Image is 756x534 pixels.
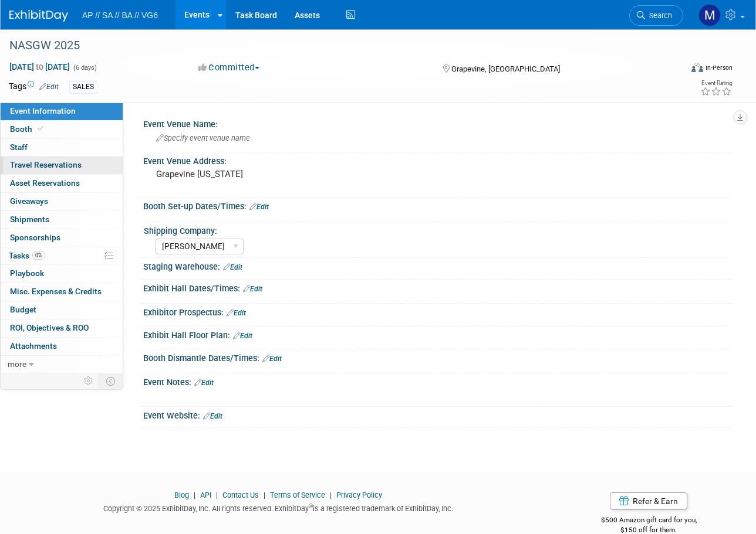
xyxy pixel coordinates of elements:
[143,349,733,365] div: Booth Dismantle Dates/Times:
[10,233,60,242] span: Sponsorships
[451,64,560,73] span: Grapevine, [GEOGRAPHIC_DATA]
[69,81,97,93] div: SALES
[1,229,123,247] a: Sponsorships
[227,309,246,317] a: Edit
[194,62,264,74] button: Committed
[691,63,703,72] img: Format-Inperson.png
[1,193,123,210] a: Giveaways
[39,83,59,91] a: Edit
[143,280,733,295] div: Exhibit Hall Dates/Times:
[213,491,221,499] span: |
[10,142,28,152] span: Staff
[82,11,158,20] span: AP // SA // BA // VG6
[1,283,123,301] a: Misc. Expenses & Credits
[327,491,335,499] span: |
[79,373,99,389] td: Personalize Event Tab Strip
[9,80,59,94] td: Tags
[645,11,672,20] span: Search
[10,323,89,332] span: ROI, Objectives & ROO
[9,10,68,22] img: ExhibitDay
[143,115,733,130] div: Event Venue Name:
[143,152,733,167] div: Event Venue Address:
[243,285,262,293] a: Edit
[200,491,211,499] a: API
[261,491,268,499] span: |
[194,379,214,387] a: Edit
[1,139,123,157] a: Staff
[143,407,733,422] div: Event Website:
[34,62,45,72] span: to
[9,251,45,260] span: Tasks
[1,103,123,120] a: Event Information
[10,305,36,314] span: Budget
[309,503,313,509] sup: ®
[610,492,687,510] a: Refer & Earn
[143,373,733,389] div: Event Notes:
[99,373,123,389] td: Toggle Event Tabs
[191,491,198,499] span: |
[700,80,732,86] div: Event Rating
[1,265,123,283] a: Playbook
[336,491,382,499] a: Privacy Policy
[629,5,683,26] a: Search
[143,304,733,319] div: Exhibitor Prospectus:
[9,62,70,72] span: [DATE] [DATE]
[72,64,97,72] span: (6 days)
[233,332,252,340] a: Edit
[1,247,123,265] a: Tasks0%
[32,251,45,260] span: 0%
[10,196,48,206] span: Giveaways
[10,178,80,188] span: Asset Reservations
[1,157,123,174] a: Travel Reservations
[143,198,733,213] div: Booth Set-up Dates/Times:
[223,263,242,271] a: Edit
[627,61,733,79] div: Event Format
[143,326,733,342] div: Exhibit Hall Floor Plan:
[222,491,259,499] a: Contact Us
[1,121,123,138] a: Booth
[143,258,733,273] div: Staging Warehouse:
[10,160,82,169] span: Travel Reservations
[1,319,123,337] a: ROI, Objectives & ROO
[174,491,189,499] a: Blog
[1,356,123,373] a: more
[10,287,102,296] span: Misc. Expenses & Credits
[270,491,325,499] a: Terms of Service
[1,338,123,355] a: Attachments
[38,125,43,132] i: Booth reservation complete
[156,134,250,142] span: Specify event venue name
[144,222,727,237] div: Shipping Company:
[1,211,123,229] a: Shipments
[10,268,44,278] span: Playbook
[1,301,123,319] a: Budget
[8,359,26,369] span: more
[10,124,46,134] span: Booth
[698,4,721,26] img: Mike Gilmore
[705,63,733,72] div: In-Person
[9,501,547,514] div: Copyright © 2025 ExhibitDay, Inc. All rights reserved. ExhibitDay is a registered trademark of Ex...
[10,341,57,351] span: Attachments
[5,35,671,56] div: NASGW 2025
[156,169,376,179] pre: Grapevine [US_STATE]
[249,203,269,211] a: Edit
[10,106,76,115] span: Event Information
[203,412,222,420] a: Edit
[1,175,123,192] a: Asset Reservations
[10,215,49,224] span: Shipments
[262,355,282,363] a: Edit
